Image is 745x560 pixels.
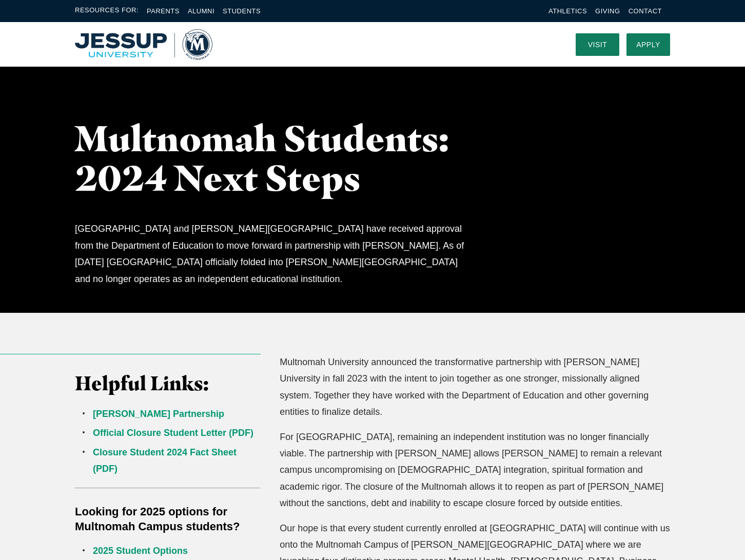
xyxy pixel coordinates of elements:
a: Giving [595,7,620,15]
span: Resources For: [75,5,139,17]
h1: Multnomah Students: 2024 Next Steps [75,118,491,197]
a: Athletics [548,7,587,15]
h5: Looking for 2025 options for Multnomah Campus students? [75,504,261,535]
a: Parents [147,7,180,15]
img: Multnomah University Logo [75,29,212,60]
a: Official Closure Student Letter (PDF) [93,428,253,438]
a: Students [223,7,261,15]
a: Home [75,29,212,60]
p: [GEOGRAPHIC_DATA] and [PERSON_NAME][GEOGRAPHIC_DATA] have received approval from the Department o... [75,221,472,287]
a: Closure Student 2024 Fact Sheet (PDF) [93,447,237,474]
a: Contact [629,7,662,15]
a: [PERSON_NAME] Partnership [93,409,224,419]
h3: Helpful Links: [75,372,261,395]
a: Apply [626,33,670,56]
p: Multnomah University announced the transformative partnership with [PERSON_NAME] University in fa... [280,354,670,421]
p: For [GEOGRAPHIC_DATA], remaining an independent institution was no longer financially viable. The... [280,429,670,512]
a: Visit [576,33,619,56]
a: 2025 Student Options [93,546,188,556]
a: Alumni [188,7,214,15]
